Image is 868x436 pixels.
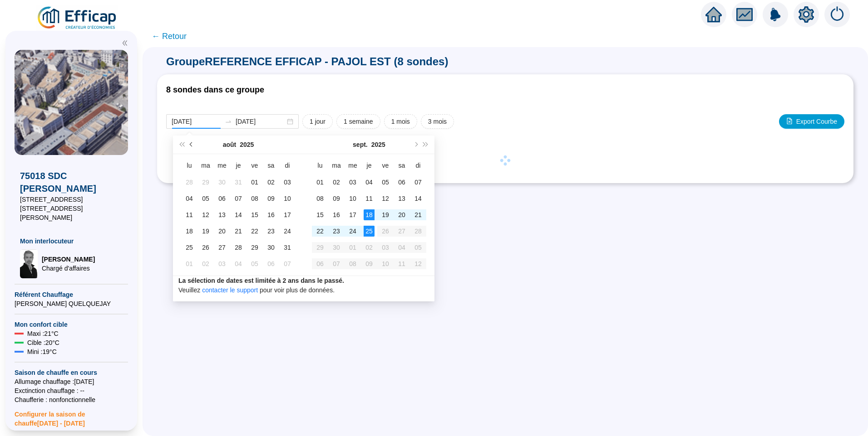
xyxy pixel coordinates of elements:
[282,242,293,253] div: 31
[20,249,38,278] img: Chargé d'affaires
[282,209,293,220] div: 17
[384,114,417,129] button: 1 mois
[184,209,195,220] div: 11
[377,239,394,256] td: 2025-10-03
[312,256,328,272] td: 2025-10-06
[184,258,195,269] div: 01
[413,177,424,188] div: 07
[328,207,345,223] td: 2025-09-16
[347,242,358,253] div: 01
[15,320,128,329] span: Mon confort cible
[15,368,128,377] span: Saison de chauffe en cours
[312,207,328,223] td: 2025-09-15
[187,136,197,154] button: Mois précédent (PageUp)
[279,239,296,256] td: 2025-08-31
[312,223,328,239] td: 2025-09-22
[15,395,128,404] span: Chaufferie : non fonctionnelle
[328,256,345,272] td: 2025-10-07
[214,223,230,239] td: 2025-08-20
[364,242,375,253] div: 02
[20,195,123,204] span: [STREET_ADDRESS]
[200,177,211,188] div: 29
[181,239,197,256] td: 2025-08-25
[394,174,410,190] td: 2025-09-06
[421,114,454,129] button: 3 mois
[27,329,59,338] span: Maxi : 21 °C
[233,193,244,204] div: 07
[413,258,424,269] div: 12
[122,40,128,46] span: double-left
[279,256,296,272] td: 2025-09-07
[279,190,296,207] td: 2025-08-10
[217,177,227,188] div: 30
[315,226,325,237] div: 22
[312,174,328,190] td: 2025-09-01
[377,174,394,190] td: 2025-09-05
[282,258,293,269] div: 07
[763,2,788,27] img: alerts
[214,190,230,207] td: 2025-08-06
[413,226,424,237] div: 28
[779,114,844,129] button: Export Courbe
[345,239,361,256] td: 2025-10-01
[361,190,377,207] td: 2025-09-11
[394,223,410,239] td: 2025-09-27
[421,136,431,154] button: Année prochaine (Ctrl + droite)
[230,174,247,190] td: 2025-07-31
[249,242,260,253] div: 29
[178,277,344,284] strong: La sélection de dates est limitée à 2 ans dans le passé.
[410,256,426,272] td: 2025-10-12
[364,193,375,204] div: 11
[214,158,230,174] th: me
[266,258,276,269] div: 06
[279,174,296,190] td: 2025-08-03
[736,6,753,23] span: fund
[42,264,95,273] span: Chargé d'affaires
[377,207,394,223] td: 2025-09-19
[410,190,426,207] td: 2025-09-14
[377,158,394,174] th: ve
[331,177,342,188] div: 02
[380,226,391,237] div: 26
[410,174,426,190] td: 2025-09-07
[364,258,375,269] div: 09
[233,226,244,237] div: 21
[410,207,426,223] td: 2025-09-21
[166,85,264,94] span: 8 sondes dans ce groupe
[233,258,244,269] div: 04
[197,223,214,239] td: 2025-08-19
[328,174,345,190] td: 2025-09-02
[247,223,263,239] td: 2025-08-22
[364,209,375,220] div: 18
[247,174,263,190] td: 2025-08-01
[347,226,358,237] div: 24
[230,239,247,256] td: 2025-08-28
[15,299,128,308] span: [PERSON_NAME] QUELQUEJAY
[331,226,342,237] div: 23
[331,209,342,220] div: 16
[312,239,328,256] td: 2025-09-29
[328,239,345,256] td: 2025-09-30
[178,276,429,295] div: Veuillez pour voir plus de données.
[428,117,447,126] span: 3 mois
[181,207,197,223] td: 2025-08-11
[380,177,391,188] div: 05
[240,136,254,154] button: Choisissez une année
[181,256,197,272] td: 2025-09-01
[15,386,128,395] span: Exctinction chauffage : --
[263,256,279,272] td: 2025-09-06
[315,177,325,188] div: 01
[20,170,123,195] span: 75018 SDC [PERSON_NAME]
[347,193,358,204] div: 10
[312,190,328,207] td: 2025-09-08
[230,158,247,174] th: je
[279,223,296,239] td: 2025-08-24
[394,239,410,256] td: 2025-10-04
[347,258,358,269] div: 08
[353,136,368,154] button: Choisissez un mois
[230,256,247,272] td: 2025-09-04
[364,226,375,237] div: 25
[266,177,276,188] div: 02
[233,242,244,253] div: 28
[217,242,227,253] div: 27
